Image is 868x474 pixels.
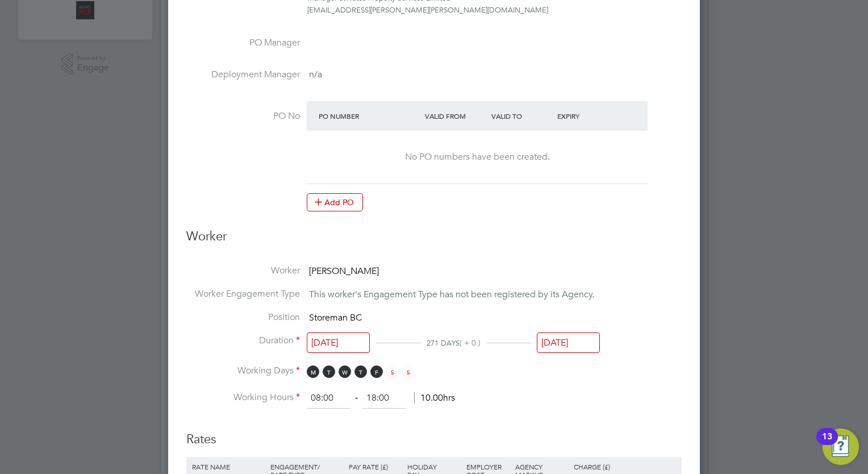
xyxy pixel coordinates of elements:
span: Storeman BC [309,312,362,323]
label: Worker Engagement Type [186,288,300,300]
span: F [370,365,383,378]
span: [PERSON_NAME] [309,265,379,277]
input: 08:00 [307,388,350,409]
div: Valid To [489,106,555,126]
span: [EMAIL_ADDRESS][PERSON_NAME][PERSON_NAME][DOMAIN_NAME] [307,5,548,15]
button: Add PO [307,193,363,211]
input: Select one [537,332,600,354]
label: Position [186,311,300,323]
span: 10.00hrs [414,392,455,404]
div: 13 [822,436,832,451]
label: PO No [186,110,300,122]
span: ‐ [353,392,360,404]
label: PO Manager [186,37,300,49]
h3: Worker [186,228,682,254]
button: Open Resource Center, 13 new notifications [823,429,859,465]
span: T [323,365,335,378]
span: S [386,365,399,378]
label: Working Days [186,365,300,377]
div: No PO numbers have been created. [318,151,636,163]
div: PO Number [316,106,422,126]
div: Valid From [422,106,489,126]
span: This worker's Engagement Type has not been registered by its Agency. [309,289,594,300]
label: Duration [186,335,300,347]
span: M [307,365,319,378]
h3: Rates [186,420,682,448]
label: Deployment Manager [186,69,300,81]
span: W [339,365,351,378]
span: ( + 0 ) [460,338,481,348]
div: Expiry [554,106,621,126]
span: S [402,365,415,378]
label: Working Hours [186,392,300,404]
input: 17:00 [362,388,406,409]
span: 271 DAYS [427,338,460,348]
label: Worker [186,265,300,277]
span: n/a [309,69,322,80]
input: Select one [307,332,370,354]
span: T [354,365,367,378]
